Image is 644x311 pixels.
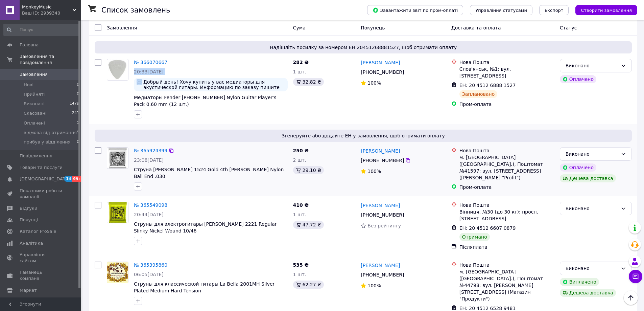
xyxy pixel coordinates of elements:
[134,281,275,293] a: Струны для классической гитары La Bella 2001MH Silver Plated Medium Hard Tension
[367,223,401,228] span: Без рейтингу
[293,166,324,174] div: 29.10 ₴
[22,10,81,16] div: Ваш ID: 2939340
[359,210,405,220] div: [PHONE_NUMBER]
[77,130,79,136] span: 5
[359,156,405,165] div: [PHONE_NUMBER]
[560,289,616,297] div: Дешева доставка
[108,59,127,80] img: Фото товару
[293,272,306,277] span: 1 шт.
[101,6,170,14] h1: Список замовлень
[64,176,72,182] span: 14
[459,101,554,108] div: Пром-оплата
[293,60,309,65] span: 282 ₴
[459,90,498,98] div: Заплановано
[20,71,48,77] span: Замовлення
[459,268,554,302] div: м. [GEOGRAPHIC_DATA] ([GEOGRAPHIC_DATA].), Поштомат №44798: вул. [PERSON_NAME][STREET_ADDRESS] (М...
[459,233,490,241] div: Отримано
[293,25,306,30] span: Cума
[70,101,79,107] span: 1479
[459,66,554,79] div: Слов'янськ, №1: вул. [STREET_ADDRESS]
[134,221,277,234] a: Струны для электрогитары [PERSON_NAME] 2221 Regular Slinky Nickel Wound 10/46
[20,176,70,182] span: [DEMOGRAPHIC_DATA]
[361,202,400,209] a: [PERSON_NAME]
[134,95,276,107] a: Медиаторы Fender [PHONE_NUMBER] Nylon Guitar Player's Pack 0.60 mm (12 шт.)
[134,212,164,217] span: 20:44[DATE]
[293,148,309,153] span: 250 ₴
[97,132,629,139] span: Згенеруйте або додайте ЕН у замовлення, щоб отримати оплату
[293,69,306,74] span: 1 шт.
[24,120,45,126] span: Оплачені
[24,101,45,107] span: Виконані
[77,82,79,88] span: 0
[20,252,63,264] span: Управління сайтом
[20,240,43,246] span: Аналітика
[293,281,324,289] div: 62.27 ₴
[20,205,37,212] span: Відгуки
[97,44,629,51] span: Надішліть посилку за номером ЕН 20451268881527, щоб отримати оплату
[109,148,127,169] img: Фото товару
[560,174,616,182] div: Дешева доставка
[72,176,83,182] span: 99+
[20,53,81,66] span: Замовлення та повідомлення
[77,120,79,126] span: 1
[560,75,596,83] div: Оплачено
[367,169,381,174] span: 100%
[560,163,596,172] div: Оплачено
[367,283,381,288] span: 100%
[459,202,554,208] div: Нова Пошта
[137,79,142,85] img: :speech_balloon:
[293,221,324,229] div: 47.72 ₴
[77,91,79,97] span: 0
[459,262,554,268] div: Нова Пошта
[581,8,632,13] span: Створити замовлення
[359,270,405,280] div: [PHONE_NUMBER]
[20,164,63,171] span: Товари та послуги
[470,5,532,15] button: Управління статусами
[134,69,164,74] span: 20:33[DATE]
[560,25,577,30] span: Статус
[143,79,285,90] span: Добрый день! Хочу купить у вас медиаторы для акустической гитары. Информацию по заказу пишите мне...
[109,202,127,223] img: Фото товару
[24,130,77,136] span: відмова від отримання
[77,139,79,145] span: 0
[24,110,47,116] span: Скасовані
[134,148,167,153] a: № 365924399
[3,24,80,36] input: Пошук
[134,262,167,268] a: № 365395860
[459,208,554,222] div: Вінниця, №30 (до 30 кг): просп. [STREET_ADDRESS]
[459,83,516,88] span: ЕН: 20 4512 6888 1527
[134,202,167,208] a: № 365549098
[20,269,63,282] span: Гаманець компанії
[72,110,79,116] span: 241
[451,25,501,30] span: Доставка та оплата
[134,167,284,179] a: Струна [PERSON_NAME] 1524 Gold 4th [PERSON_NAME] Nylon Ball End .030
[24,139,71,145] span: прибув у відділення
[569,7,637,13] a: Створити замовлення
[107,202,128,223] a: Фото товару
[107,262,128,283] img: Фото товару
[361,59,400,66] a: [PERSON_NAME]
[20,217,38,223] span: Покупці
[20,42,39,48] span: Головна
[293,262,309,268] span: 535 ₴
[134,272,164,277] span: 06:05[DATE]
[459,59,554,66] div: Нова Пошта
[107,262,128,283] a: Фото товару
[107,25,137,30] span: Замовлення
[24,91,45,97] span: Прийняті
[545,8,564,13] span: Експорт
[566,265,618,272] div: Виконано
[107,147,128,169] a: Фото товару
[459,306,516,311] span: ЕН: 20 4512 6528 9481
[293,78,324,86] div: 32.82 ₴
[624,291,638,305] button: Наверх
[475,8,527,13] span: Управління статусами
[107,59,128,81] a: Фото товару
[459,184,554,191] div: Пром-оплата
[293,202,309,208] span: 410 ₴
[367,80,381,86] span: 100%
[566,205,618,212] div: Виконано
